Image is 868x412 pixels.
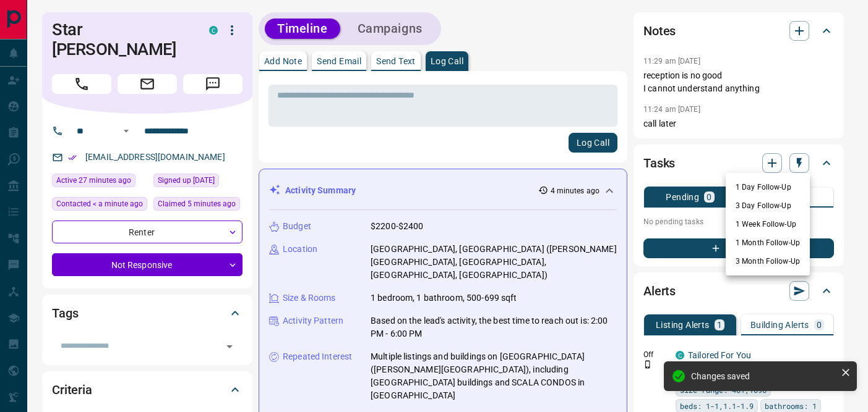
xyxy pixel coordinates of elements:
[726,178,810,196] li: 1 Day Follow-Up
[726,252,810,271] li: 3 Month Follow-Up
[691,371,836,381] div: Changes saved
[726,196,810,215] li: 3 Day Follow-Up
[726,233,810,252] li: 1 Month Follow-Up
[726,215,810,233] li: 1 Week Follow-Up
